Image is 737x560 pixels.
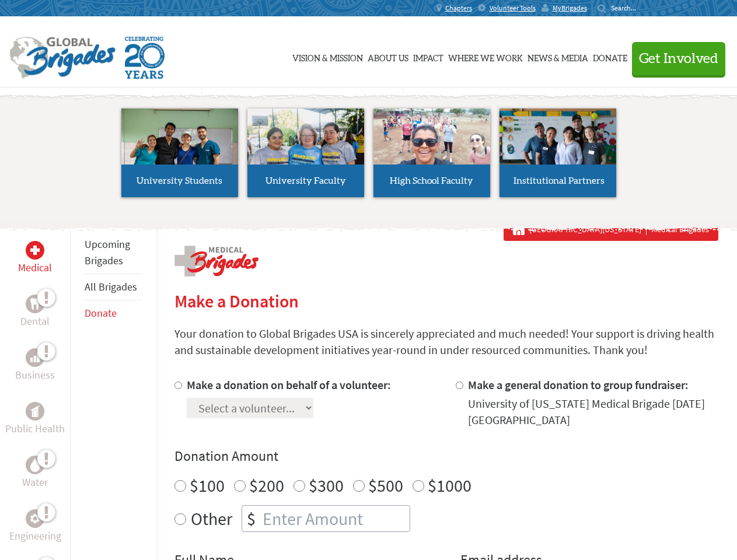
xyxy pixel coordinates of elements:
[632,42,725,75] button: Get Involved
[368,474,403,496] label: $500
[292,27,363,86] a: Vision & Mission
[468,395,718,428] div: University of [US_STATE] Medical Brigade [DATE] [GEOGRAPHIC_DATA]
[611,3,644,12] input: Search...
[373,108,490,197] a: High School Faculty
[26,348,44,367] div: Business
[242,506,260,531] div: $
[85,274,142,300] li: All Brigades
[20,295,50,330] a: DentalDental
[249,474,284,496] label: $200
[22,474,48,491] p: Water
[137,176,222,185] span: University Students
[174,246,259,276] img: logo-medical.png
[26,241,44,260] div: Medical
[9,37,116,79] img: Global Brigades Logo
[373,108,490,165] img: menu_brigades_submenu_3.jpg
[174,290,718,311] h2: Make a Donation
[390,176,473,185] span: High School Faculty
[247,108,364,187] img: menu_brigades_submenu_2.jpg
[174,325,718,358] p: Your donation to Global Brigades USA is sincerely appreciated and much needed! Your support is dr...
[593,27,627,86] a: Donate
[514,176,605,185] span: Institutional Partners
[26,456,44,474] div: Water
[85,300,142,326] li: Donate
[125,37,165,79] img: Global Brigades Celebrating 20 Years
[30,458,40,471] img: Water
[5,421,65,437] p: Public Health
[9,528,61,544] p: Engineering
[191,505,232,532] label: Other
[428,474,471,496] label: $1000
[26,509,44,528] div: Engineering
[309,474,344,496] label: $300
[368,27,408,86] a: About Us
[22,456,48,491] a: WaterWater
[30,405,40,417] img: Public Health
[18,241,52,276] a: MedicalMedical
[15,348,55,383] a: BusinessBusiness
[5,402,65,437] a: Public HealthPublic Health
[468,377,689,392] label: Make a general donation to group fundraiser:
[85,237,130,267] a: Upcoming Brigades
[85,232,142,274] li: Upcoming Brigades
[500,108,616,197] a: Institutional Partners
[30,353,40,362] img: Business
[121,108,238,197] a: University Students
[413,27,443,86] a: Impact
[18,260,52,276] p: Medical
[528,27,588,86] a: News & Media
[15,367,55,383] p: Business
[190,474,225,496] label: $100
[639,52,718,66] span: Get Involved
[30,246,40,255] img: Medical
[26,295,44,313] div: Dental
[174,447,718,466] h4: Donation Amount
[187,377,391,392] label: Make a donation on behalf of a volunteer:
[260,506,410,531] input: Enter Amount
[553,3,587,13] span: MyBrigades
[30,298,40,309] img: Dental
[85,280,137,293] a: All Brigades
[121,108,238,186] img: menu_brigades_submenu_1.jpg
[85,306,117,320] a: Donate
[500,108,616,186] img: menu_brigades_submenu_4.jpg
[26,402,44,421] div: Public Health
[20,313,50,330] p: Dental
[448,27,523,86] a: Where We Work
[445,3,472,13] span: Chapters
[30,514,40,523] img: Engineering
[9,509,61,544] a: EngineeringEngineering
[266,176,346,185] span: University Faculty
[490,3,536,13] span: Volunteer Tools
[247,108,364,197] a: University Faculty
